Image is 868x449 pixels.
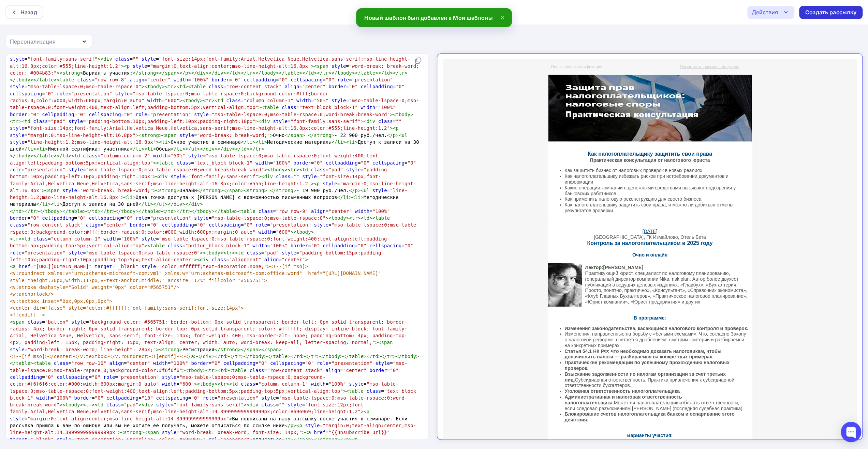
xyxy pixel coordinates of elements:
span: > [270,133,273,138]
span: >< [258,174,264,179]
span: > [302,133,305,138]
span: span [165,133,176,138]
span: >< [264,167,270,172]
span: > [133,195,136,200]
span: ul [191,146,197,152]
span: >< [159,133,165,138]
span: >< [390,125,396,131]
span: >< [54,77,60,82]
span: div [264,174,273,179]
span: strong [247,188,264,193]
span: style [332,63,346,69]
span: tr [323,70,328,76]
span: role [10,167,21,172]
span: tbody [337,70,352,76]
span: table [159,160,174,166]
span: class [311,167,326,172]
span: div [215,70,223,76]
span: >< [121,63,127,69]
a: [DATE] [200,169,215,175]
span: border [328,84,346,89]
span: >< [98,56,103,62]
span: Посмотреть письмо в браузере [237,5,296,10]
span: p [393,133,396,138]
span: >< [121,195,127,200]
span: cellspacing [10,91,42,96]
span: strong [203,188,220,193]
li: Как налогоплательщику защитить свои права, и можно ли добиться отмены результатов проверки [122,143,306,154]
strong: Практическая консультация от налогового юриста [147,98,267,104]
span: "font-size:14px;font-family:Arial,Helvetica Neue,Helvetica,sans-serif;mso-line-height-alt:16.8px;... [10,56,410,68]
span: p [396,125,399,131]
span: >< [42,188,48,193]
span: border [211,77,229,82]
span: width [255,160,270,166]
span: strong [276,188,293,193]
span: tr [255,146,261,152]
span: style [133,63,147,69]
span: "0" [408,160,416,166]
span: "column column-2" [101,153,150,158]
span: "0" [396,84,404,89]
span: li [27,146,33,152]
span: style [10,84,25,89]
span: li [247,139,252,145]
span: "presentation" [150,112,191,117]
span: >< [361,119,366,124]
span: </ [21,146,27,152]
span: style [302,174,317,179]
span: td [74,153,80,158]
span: ></ [375,70,384,76]
span: > [332,133,335,138]
span: td [384,70,390,76]
span: "0" [314,160,323,166]
span: "font-size:14px;font-family:Arial,Helvetica Neue,Helvetica,sans-serif;mso-line-height-alt:16.8px;... [10,174,381,186]
span: >< [200,98,206,103]
span: li [127,195,133,200]
span: "0" [279,77,288,82]
span: width [174,77,188,82]
span: width [153,153,168,158]
span: >< [285,167,291,172]
li: Какие операции компании с денежными средствами вызывают подозрения у банковских работников [122,126,306,137]
span: "text_block block-1" [194,160,252,166]
span: style [10,56,25,62]
span: "0" [349,84,358,89]
strong: Как налогоплательщику защитить свои права [145,92,269,97]
span: span [165,70,176,76]
span: class [276,174,291,179]
span: > [168,139,171,145]
span: ></ [328,70,337,76]
span: strong [142,133,159,138]
span: ></ [299,70,308,76]
span: cellpadding [326,160,358,166]
span: table [60,77,74,82]
span: >< [156,139,162,145]
span: >< [179,98,185,103]
span: >< [68,153,74,158]
span: table [285,70,299,76]
span: style [10,139,25,145]
li: Как применить налоговую реконструкцию для своего бизнеса [122,137,306,143]
span: td [302,167,308,172]
span: ></ [206,70,215,76]
span: "0" [124,112,133,117]
span: ></ [182,146,191,152]
span: class [226,98,241,103]
span: >< [153,174,159,179]
span: tbody [16,153,30,158]
span: div [103,56,112,62]
span: >< [296,167,302,172]
span: li [337,139,343,145]
span: tr [399,70,404,76]
span: tr [291,167,296,172]
span: "mso-table-lspace:0;mso-table-rspace:0;word-break:break-word" [211,112,390,117]
span: li [162,139,168,145]
span: role [337,77,349,82]
span: "word-break: break-word;" [197,133,270,138]
span: tbody [147,84,162,89]
span: >< [258,105,264,110]
span: >< [211,98,217,103]
span: >< [185,84,191,89]
span: "padding-bottom:10px;padding-left:10px;padding-right:10px" [86,119,255,124]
